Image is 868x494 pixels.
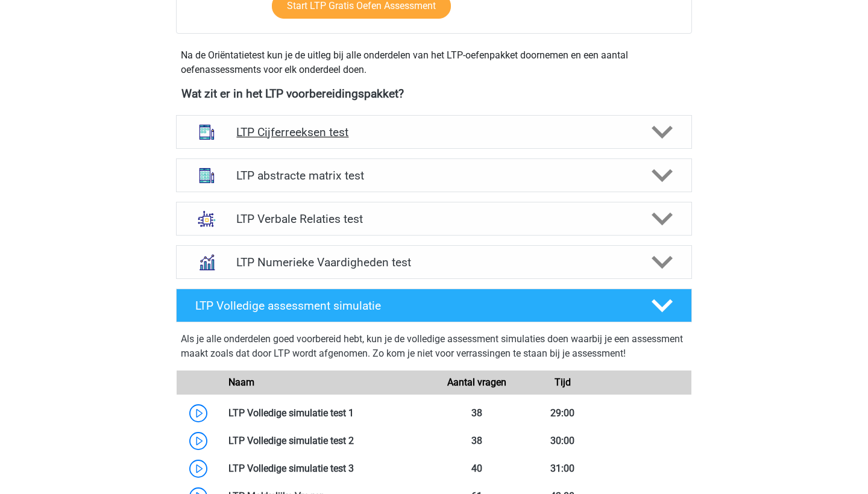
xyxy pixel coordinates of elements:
div: Naam [219,375,434,390]
a: LTP Volledige assessment simulatie [171,289,697,322]
a: numeriek redeneren LTP Numerieke Vaardigheden test [171,245,697,279]
a: analogieen LTP Verbale Relaties test [171,202,697,236]
img: numeriek redeneren [191,246,222,278]
a: abstracte matrices LTP abstracte matrix test [171,158,697,192]
div: LTP Volledige simulatie test 1 [219,406,434,421]
h4: Wat zit er in het LTP voorbereidingspakket? [181,87,687,101]
div: Als je alle onderdelen goed voorbereid hebt, kun je de volledige assessment simulaties doen waarb... [181,332,687,366]
h4: LTP abstracte matrix test [236,169,631,183]
div: Na de Oriëntatietest kun je de uitleg bij alle onderdelen van het LTP-oefenpakket doornemen en ee... [176,48,692,77]
img: analogieen [191,203,222,234]
div: LTP Volledige simulatie test 2 [219,434,434,448]
div: Tijd [520,375,605,390]
h4: LTP Cijferreeksen test [236,125,631,139]
div: Aantal vragen [434,375,520,390]
img: abstracte matrices [191,160,222,191]
div: LTP Volledige simulatie test 3 [219,461,434,476]
a: cijferreeksen LTP Cijferreeksen test [171,115,697,149]
img: cijferreeksen [191,116,222,148]
h4: LTP Volledige assessment simulatie [195,299,632,313]
h4: LTP Verbale Relaties test [236,212,631,226]
h4: LTP Numerieke Vaardigheden test [236,255,631,269]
